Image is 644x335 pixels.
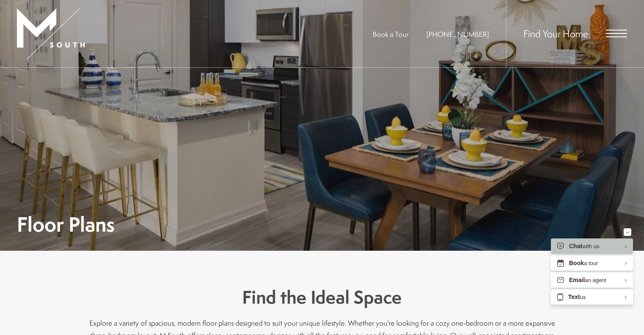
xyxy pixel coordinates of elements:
[89,285,555,310] h3: Find the Ideal Space
[426,29,489,39] a: Call Us at 813-570-8014
[17,215,115,234] h1: Floor Plans
[373,29,409,39] a: Book a Tour
[606,30,627,37] button: Open Menu
[523,27,588,40] a: Find Your Home
[426,29,489,39] span: [PHONE_NUMBER]
[17,8,85,59] img: MSouth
